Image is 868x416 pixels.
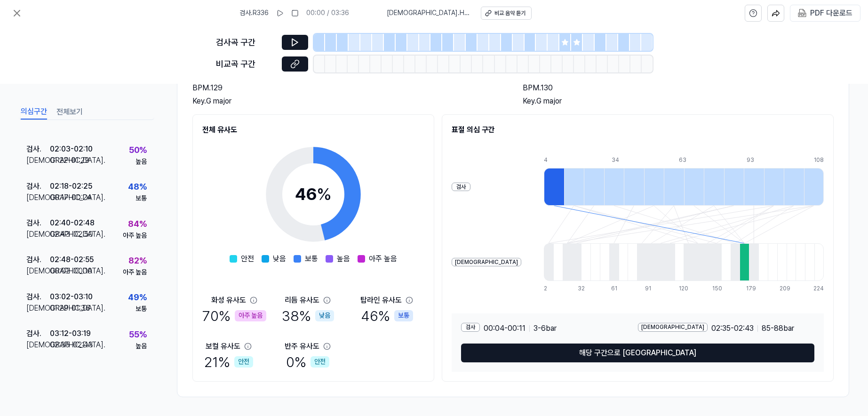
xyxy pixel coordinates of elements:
[523,82,834,94] div: BPM. 130
[235,310,266,321] div: 아주 높음
[285,295,319,306] div: 리듬 유사도
[50,217,95,229] div: 02:40 - 02:48
[747,156,767,164] div: 93
[711,323,754,334] span: 02:35 - 02:43
[452,183,470,192] div: 검사
[712,285,722,293] div: 150
[745,5,762,22] button: help
[762,323,794,334] span: 85 - 88 bar
[286,352,329,372] div: 0 %
[202,306,266,326] div: 70 %
[306,8,349,18] div: 00:00 / 03:36
[611,285,621,293] div: 61
[26,303,50,314] div: [DEMOGRAPHIC_DATA] .
[50,291,93,303] div: 03:02 - 03:10
[204,352,253,372] div: 21 %
[26,265,50,277] div: [DEMOGRAPHIC_DATA] .
[780,285,789,293] div: 209
[295,182,332,207] div: 46
[452,124,824,136] h2: 표절 의심 구간
[679,285,688,293] div: 120
[317,184,332,204] span: %
[21,104,47,120] button: 의심구간
[523,96,834,107] div: Key. G major
[50,144,93,155] div: 02:03 - 02:10
[26,291,50,303] div: 검사 .
[135,194,147,203] div: 보통
[813,285,824,293] div: 224
[216,57,276,71] div: 비교곡 구간
[305,253,318,264] span: 보통
[50,265,92,277] div: 00:02 - 00:10
[544,285,553,293] div: 2
[282,306,334,326] div: 38 %
[481,7,532,20] button: 비교 음악 듣기
[234,356,253,368] div: 안전
[26,217,50,229] div: 검사 .
[796,5,854,21] button: PDF 다운로드
[50,192,92,203] div: 00:17 - 00:24
[814,156,824,164] div: 108
[26,339,50,351] div: [DEMOGRAPHIC_DATA] .
[534,323,557,334] span: 3 - 6 bar
[26,328,50,339] div: 검사 .
[211,295,246,306] div: 화성 유사도
[360,295,402,306] div: 탑라인 유사도
[56,104,83,120] button: 전체보기
[192,82,504,94] div: BPM. 129
[128,291,147,304] div: 49 %
[772,9,780,17] img: share
[128,217,147,231] div: 84 %
[123,231,147,240] div: 아주 높음
[50,181,92,192] div: 02:18 - 02:25
[216,36,276,49] div: 검사곡 구간
[128,254,147,268] div: 82 %
[50,254,94,265] div: 02:48 - 02:55
[311,356,329,368] div: 안전
[810,7,852,19] div: PDF 다운로드
[578,285,587,293] div: 32
[192,96,504,107] div: Key. G major
[123,268,147,277] div: 아주 높음
[315,310,334,321] div: 낮음
[749,8,757,18] svg: help
[26,181,50,192] div: 검사 .
[461,344,814,362] button: 해당 구간으로 [GEOGRAPHIC_DATA]
[361,306,413,326] div: 46 %
[746,285,756,293] div: 179
[241,253,254,264] span: 안전
[638,323,708,332] div: [DEMOGRAPHIC_DATA]
[452,258,521,267] div: [DEMOGRAPHIC_DATA]
[26,144,50,155] div: 검사 .
[202,124,424,136] h2: 전체 유사도
[679,156,699,164] div: 63
[129,328,147,342] div: 55 %
[135,342,147,351] div: 높음
[645,285,654,293] div: 91
[50,155,89,166] div: 01:22 - 01:29
[394,310,413,321] div: 보통
[26,254,50,265] div: 검사 .
[135,157,147,167] div: 높음
[612,156,632,164] div: 34
[484,323,526,334] span: 00:04 - 00:11
[461,323,480,332] div: 검사
[544,156,564,164] div: 4
[135,304,147,314] div: 보통
[337,253,350,264] span: 높음
[50,229,93,240] div: 02:43 - 02:50
[128,180,147,194] div: 48 %
[273,253,286,264] span: 낮음
[798,9,806,17] img: PDF Download
[285,341,319,352] div: 반주 유사도
[26,229,50,240] div: [DEMOGRAPHIC_DATA] .
[239,8,269,18] span: 검사 . R336
[206,341,240,352] div: 보컬 유사도
[50,339,93,351] div: 02:35 - 02:43
[387,8,470,18] span: [DEMOGRAPHIC_DATA] . Home Of Love
[50,303,90,314] div: 01:29 - 01:36
[26,155,50,166] div: [DEMOGRAPHIC_DATA] .
[129,144,147,157] div: 50 %
[26,192,50,203] div: [DEMOGRAPHIC_DATA] .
